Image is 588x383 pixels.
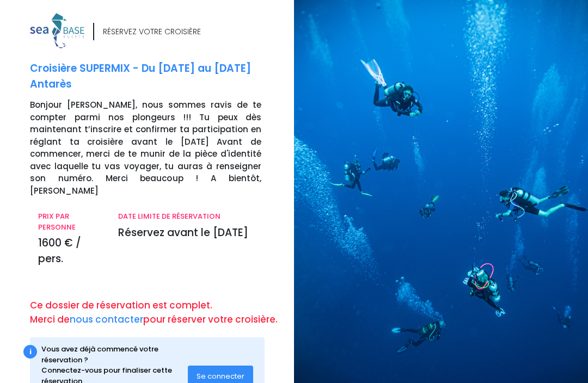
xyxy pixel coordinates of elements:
p: Croisière SUPERMIX - Du [DATE] au [DATE] Antarès [30,61,286,92]
p: PRIX PAR PERSONNE [38,211,102,232]
p: DATE LIMITE DE RÉSERVATION [118,211,261,222]
div: RÉSERVEZ VOTRE CROISIÈRE [103,26,201,38]
span: Se connecter [197,371,244,381]
p: 1600 € / pers. [38,236,102,267]
p: Réservez avant le [DATE] [118,225,261,241]
img: logo_color1.png [30,13,84,48]
a: Se connecter [188,372,253,381]
p: Bonjour [PERSON_NAME], nous sommes ravis de te compter parmi nos plongeurs !!! Tu peux dès mainte... [30,99,286,197]
div: i [23,345,37,359]
a: nous contacter [70,313,143,326]
p: Ce dossier de réservation est complet. Merci de pour réserver votre croisière. [30,299,286,326]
